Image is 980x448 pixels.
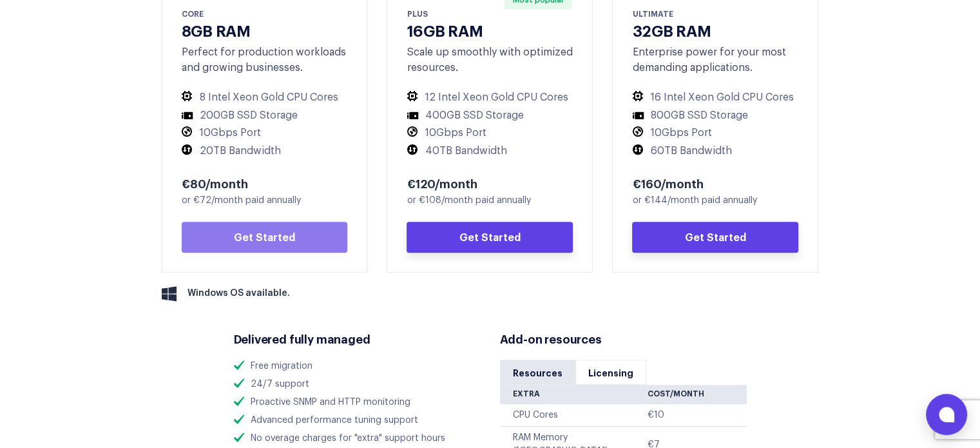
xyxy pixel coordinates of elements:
a: Get Started [182,222,348,253]
td: CPU Cores [500,404,648,427]
li: 40TB Bandwidth [407,144,573,158]
li: 10Gbps Port [182,126,348,140]
h3: Delivered fully managed [234,331,481,347]
a: Resources [500,360,575,385]
th: Extra [500,385,648,404]
li: 20TB Bandwidth [182,144,348,158]
li: 800GB SSD Storage [632,109,798,122]
div: €120/month [407,175,573,191]
div: CORE [182,8,348,19]
div: €160/month [632,175,798,191]
li: Proactive SNMP and HTTP monitoring [234,396,481,409]
button: Open chat window [926,394,967,435]
a: Get Started [632,222,798,253]
div: or €144/month paid annually [632,194,798,208]
h3: 8GB RAM [182,21,348,39]
div: PLUS [407,8,573,19]
span: Windows OS available. [187,287,290,300]
div: €80/month [182,175,348,191]
li: 10Gbps Port [407,126,573,140]
li: 24/7 support [234,378,481,391]
a: Licensing [575,360,646,385]
h3: 32GB RAM [632,21,798,39]
li: 16 Intel Xeon Gold CPU Cores [632,91,798,104]
th: Cost/Month [648,385,746,404]
td: €10 [648,404,746,427]
a: Get Started [407,222,573,253]
li: Free migration [234,360,481,373]
li: 60TB Bandwidth [632,144,798,158]
h3: 16GB RAM [407,21,573,39]
div: Perfect for production workloads and growing businesses. [182,44,348,75]
li: 400GB SSD Storage [407,109,573,122]
li: No overage charges for "extra" support hours [234,432,481,445]
li: 8 Intel Xeon Gold CPU Cores [182,91,348,104]
div: Scale up smoothly with optimized resources. [407,44,573,75]
li: 10Gbps Port [632,126,798,140]
li: Advanced performance tuning support [234,414,481,427]
li: 200GB SSD Storage [182,109,348,122]
h3: Add-on resources [500,331,747,347]
div: or €108/month paid annually [407,194,573,208]
div: Enterprise power for your most demanding applications. [632,44,798,75]
li: 12 Intel Xeon Gold CPU Cores [407,91,573,104]
div: or €72/month paid annually [182,194,348,208]
div: ULTIMATE [632,8,798,19]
